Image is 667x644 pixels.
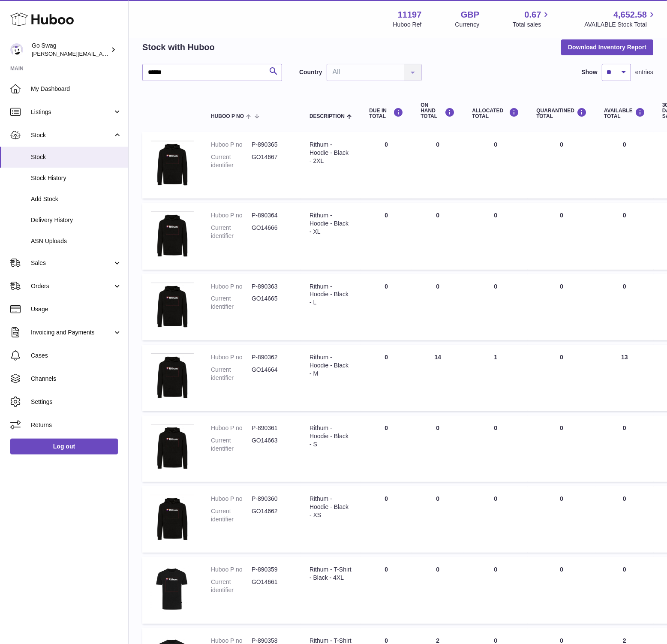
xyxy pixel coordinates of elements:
[369,108,403,119] div: DUE IN TOTAL
[309,211,352,236] div: Rithum - Hoodie - Black - XL
[31,131,113,139] span: Stock
[211,283,252,291] dt: Huboo P no
[309,424,352,448] div: Rithum - Hoodie - Black - S
[211,211,252,220] dt: Huboo P no
[560,424,563,431] span: 0
[463,132,528,199] td: 0
[211,366,252,382] dt: Current identifier
[309,495,352,519] div: Rithum - Hoodie - Black - XS
[252,153,292,169] dd: GO14667
[211,495,252,503] dt: Huboo P no
[252,495,292,503] dd: P-890360
[463,557,528,624] td: 0
[463,486,528,553] td: 0
[211,141,252,149] dt: Huboo P no
[31,195,122,203] span: Add Stock
[361,486,412,553] td: 0
[463,345,528,411] td: 1
[595,415,654,482] td: 0
[10,43,23,56] img: leigh@goswag.com
[32,50,172,57] span: [PERSON_NAME][EMAIL_ADDRESS][DOMAIN_NAME]
[211,566,252,574] dt: Huboo P no
[309,353,352,378] div: Rithum - Hoodie - Black - M
[595,345,654,411] td: 13
[463,415,528,482] td: 0
[252,353,292,361] dd: P-890362
[31,421,122,429] span: Returns
[412,415,463,482] td: 0
[211,424,252,432] dt: Huboo P no
[560,283,563,290] span: 0
[525,9,541,21] span: 0.67
[472,108,519,119] div: ALLOCATED Total
[412,203,463,269] td: 0
[361,274,412,340] td: 0
[412,345,463,411] td: 14
[211,295,252,311] dt: Current identifier
[412,557,463,624] td: 0
[211,578,252,594] dt: Current identifier
[412,486,463,553] td: 0
[31,352,122,360] span: Cases
[151,424,194,471] img: product image
[560,495,563,502] span: 0
[211,436,252,453] dt: Current identifier
[595,274,654,340] td: 0
[635,68,653,76] span: entries
[31,328,113,337] span: Invoicing and Payments
[252,283,292,291] dd: P-890363
[142,42,215,53] h2: Stock with Huboo
[31,108,113,116] span: Listings
[463,274,528,340] td: 0
[393,21,422,29] div: Huboo Ref
[560,566,563,573] span: 0
[151,495,194,542] img: product image
[31,398,122,406] span: Settings
[31,282,113,290] span: Orders
[595,486,654,553] td: 0
[398,9,422,21] strong: 11197
[211,353,252,361] dt: Huboo P no
[604,108,645,119] div: AVAILABLE Total
[31,259,113,267] span: Sales
[31,375,122,383] span: Channels
[461,9,479,21] strong: GBP
[31,85,122,93] span: My Dashboard
[299,68,322,76] label: Country
[560,354,563,361] span: 0
[31,237,122,245] span: ASN Uploads
[513,21,551,29] span: Total sales
[31,153,122,161] span: Stock
[595,203,654,269] td: 0
[151,141,194,188] img: product image
[361,557,412,624] td: 0
[582,68,598,76] label: Show
[252,211,292,220] dd: P-890364
[561,39,653,55] button: Download Inventory Report
[309,283,352,307] div: Rithum - Hoodie - Black - L
[252,566,292,574] dd: P-890359
[151,353,194,400] img: product image
[252,507,292,524] dd: GO14662
[309,566,352,582] div: Rithum - T-Shirt - Black - 4XL
[361,415,412,482] td: 0
[31,174,122,182] span: Stock History
[151,566,194,613] img: product image
[211,507,252,524] dt: Current identifier
[252,436,292,453] dd: GO14663
[151,283,194,330] img: product image
[560,212,563,219] span: 0
[595,132,654,199] td: 0
[151,211,194,259] img: product image
[31,305,122,313] span: Usage
[455,21,480,29] div: Currency
[252,366,292,382] dd: GO14664
[32,42,109,58] div: Go Swag
[309,114,345,119] span: Description
[211,114,244,119] span: Huboo P no
[513,9,551,29] a: 0.67 Total sales
[361,203,412,269] td: 0
[463,203,528,269] td: 0
[361,132,412,199] td: 0
[252,224,292,240] dd: GO14666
